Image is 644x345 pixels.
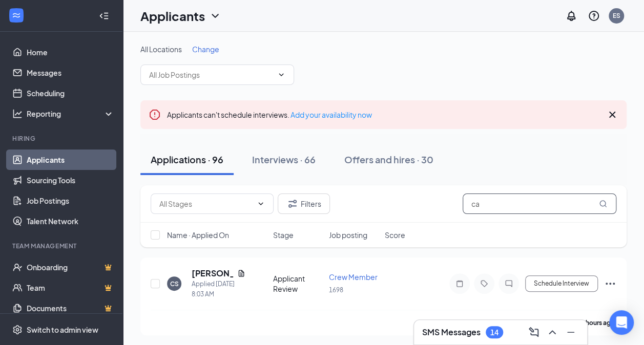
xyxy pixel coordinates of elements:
[252,153,316,166] div: Interviews · 66
[192,45,219,54] span: Change
[167,230,229,240] span: Name · Applied On
[544,324,560,340] button: ChevronUp
[27,190,114,211] a: Job Postings
[209,10,221,22] svg: ChevronDown
[149,69,273,80] input: All Job Postings
[12,134,112,143] div: Hiring
[12,242,112,250] div: Team Management
[12,109,23,119] svg: Analysis
[599,200,607,208] svg: MagnifyingGlass
[604,277,616,290] svg: Ellipses
[528,326,540,338] svg: ComposeMessage
[503,279,515,288] svg: ChatInactive
[344,153,433,166] div: Offers and hires · 30
[27,298,114,318] a: DocumentsCrown
[385,230,405,240] span: Score
[278,193,330,214] button: Filter Filters
[12,325,23,335] svg: Settings
[613,11,620,20] div: ES
[490,328,498,337] div: 14
[286,198,299,210] svg: Filter
[99,11,109,21] svg: Collapse
[140,7,205,25] h1: Applicants
[565,326,577,338] svg: Minimize
[581,319,615,327] b: 8 hours ago
[27,149,114,170] a: Applicants
[525,275,598,292] button: Schedule Interview
[237,269,245,277] svg: Document
[27,109,115,119] div: Reporting
[329,272,378,282] span: Crew Member
[170,279,179,288] div: CS
[453,279,466,288] svg: Note
[167,110,372,119] span: Applicants can't schedule interviews.
[27,257,114,277] a: OnboardingCrown
[546,326,558,338] svg: ChevronUp
[463,193,616,214] input: Search in applications
[149,109,161,121] svg: Error
[192,268,233,279] h5: [PERSON_NAME]
[192,279,245,299] div: Applied [DATE] 8:03 AM
[563,324,579,340] button: Minimize
[273,230,294,240] span: Stage
[159,198,253,209] input: All Stages
[478,279,490,288] svg: Tag
[27,62,114,83] a: Messages
[27,170,114,190] a: Sourcing Tools
[11,10,22,20] svg: WorkstreamLogo
[27,42,114,62] a: Home
[27,83,114,103] a: Scheduling
[329,286,343,294] span: 1698
[257,200,265,208] svg: ChevronDown
[464,318,616,327] p: [PERSON_NAME] has applied more than .
[609,310,634,335] div: Open Intercom Messenger
[422,327,481,338] h3: SMS Messages
[151,153,223,166] div: Applications · 96
[588,10,600,22] svg: QuestionInfo
[565,10,577,22] svg: Notifications
[606,109,618,121] svg: Cross
[140,45,182,54] span: All Locations
[277,71,285,79] svg: ChevronDown
[526,324,542,340] button: ComposeMessage
[329,230,367,240] span: Job posting
[27,325,98,335] div: Switch to admin view
[273,273,323,294] div: Applicant Review
[290,110,372,119] a: Add your availability now
[27,277,114,298] a: TeamCrown
[27,211,114,231] a: Talent Network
